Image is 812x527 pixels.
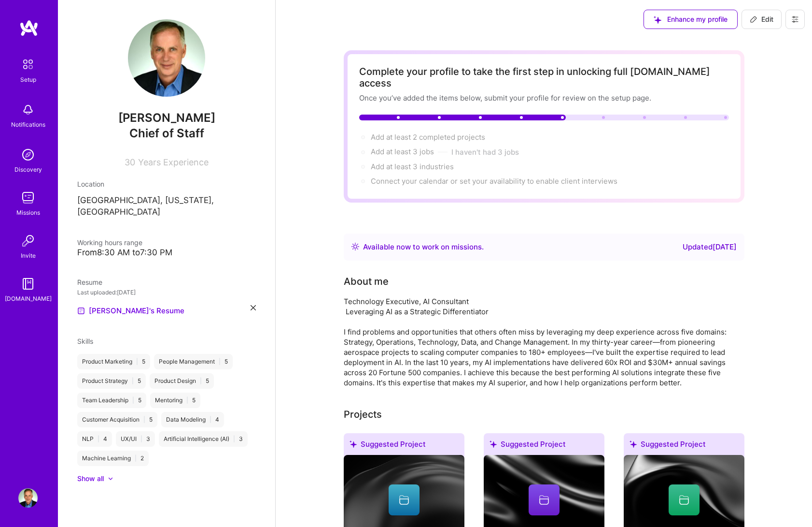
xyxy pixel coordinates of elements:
[18,100,38,119] img: bell
[630,440,637,448] i: icon SuggestedTeams
[5,293,52,304] div: [DOMAIN_NAME]
[344,296,730,388] div: Technology Executive, AI Consultant Leveraging AI as a Strategic Differentiator I find problems a...
[371,147,434,156] span: Add at least 3 jobs
[351,243,359,250] img: Availability
[129,126,204,140] span: Chief of Staff
[11,119,45,130] div: Notifications
[484,433,604,459] div: Suggested Project
[251,305,256,310] i: icon Close
[20,74,36,85] div: Setup
[98,435,99,443] span: |
[77,307,85,315] img: Resume
[77,431,112,447] div: NLP 4
[138,157,209,167] span: Years Experience
[344,407,382,422] div: Projects
[451,147,519,157] button: I haven't had 3 jobs
[77,305,184,317] a: [PERSON_NAME]'s Resume
[77,451,149,466] div: Machine Learning 2
[18,274,38,293] img: guide book
[371,132,485,142] span: Add at least 2 completed projects
[77,412,157,427] div: Customer Acquisition 5
[371,162,454,171] span: Add at least 3 industries
[77,373,146,389] div: Product Strategy 5
[200,377,202,385] span: |
[371,176,617,186] span: Connect your calendar or set your availability to enable client interviews
[233,435,235,443] span: |
[132,377,134,385] span: |
[154,354,233,369] div: People Management 5
[77,287,256,297] div: Last uploaded: [DATE]
[77,278,102,286] span: Resume
[132,396,134,404] span: |
[161,412,224,427] div: Data Modeling 4
[16,488,40,508] a: User Avatar
[136,358,138,366] span: |
[359,93,729,103] div: Once you’ve added the items below, submit your profile for review on the setup page.
[742,10,782,29] button: Edit
[143,416,145,424] span: |
[77,393,146,408] div: Team Leadership 5
[683,241,737,253] div: Updated [DATE]
[150,393,200,408] div: Mentoring 5
[490,440,497,448] i: icon SuggestedTeams
[18,188,38,207] img: teamwork
[16,207,40,218] div: Missions
[77,337,93,345] span: Skills
[77,248,256,258] div: From 8:30 AM to 7:30 PM
[14,164,42,175] div: Discovery
[77,111,256,125] span: [PERSON_NAME]
[624,433,744,459] div: Suggested Project
[363,241,484,253] div: Available now to work on missions .
[116,431,155,447] div: UX/UI 3
[18,488,38,508] img: User Avatar
[186,396,188,404] span: |
[344,274,389,289] div: About me
[19,19,39,37] img: logo
[77,195,256,218] p: [GEOGRAPHIC_DATA], [US_STATE], [GEOGRAPHIC_DATA]
[135,454,137,462] span: |
[159,431,248,447] div: Artificial Intelligence (AI) 3
[359,66,729,89] div: Complete your profile to take the first step in unlocking full [DOMAIN_NAME] access
[18,54,38,74] img: setup
[344,433,464,459] div: Suggested Project
[21,250,36,261] div: Invite
[77,354,150,369] div: Product Marketing 5
[18,231,38,250] img: Invite
[750,15,773,24] span: Edit
[77,474,104,483] div: Show all
[350,440,357,448] i: icon SuggestedTeams
[18,145,38,164] img: discovery
[210,416,211,424] span: |
[140,435,142,443] span: |
[150,373,214,389] div: Product Design 5
[125,157,135,167] span: 30
[128,19,205,97] img: User Avatar
[219,358,221,366] span: |
[77,238,142,247] span: Working hours range
[77,179,256,189] div: Location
